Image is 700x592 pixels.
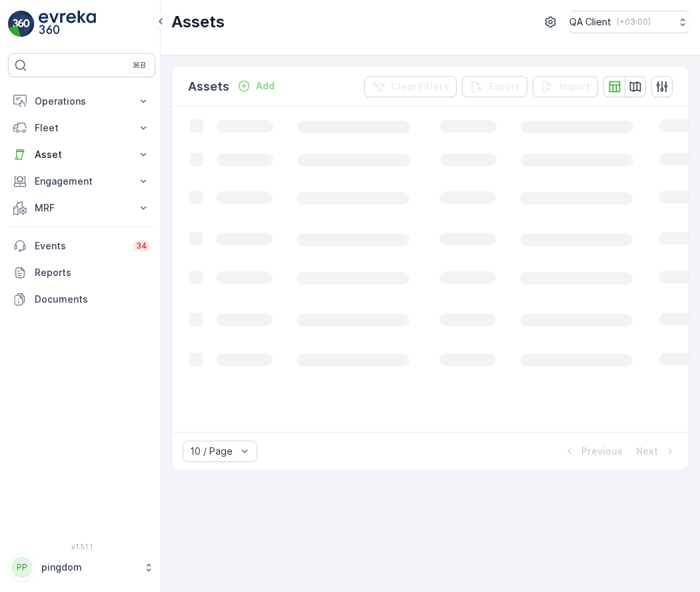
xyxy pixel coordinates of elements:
[232,78,280,94] button: Add
[188,77,229,96] p: Assets
[11,557,33,578] div: PP
[35,293,150,306] p: Documents
[41,561,137,574] p: pingdom
[569,15,611,29] p: QA Client
[391,80,449,93] p: Clear Filters
[533,76,598,97] button: Import
[35,201,129,215] p: MRF
[256,79,275,93] p: Add
[133,60,146,71] p: ⌘B
[8,553,155,581] button: PPpingdom
[569,11,689,33] button: QA Client(+03:00)
[8,233,155,259] a: Events34
[636,445,658,458] p: Next
[35,266,150,279] p: Reports
[39,11,96,37] img: logo_light-DOdMpM7g.png
[8,88,155,115] button: Operations
[581,445,623,458] p: Previous
[8,195,155,221] button: MRF
[136,241,147,251] p: 34
[8,141,155,168] button: Asset
[8,168,155,195] button: Engagement
[617,17,651,27] p: ( +03:00 )
[364,76,457,97] button: Clear Filters
[561,443,624,459] button: Previous
[35,95,129,108] p: Operations
[35,175,129,188] p: Engagement
[8,115,155,141] button: Fleet
[635,443,678,459] button: Next
[171,11,225,33] p: Assets
[8,11,35,37] img: logo
[35,121,129,135] p: Fleet
[489,80,519,93] p: Export
[35,239,125,253] p: Events
[462,76,527,97] button: Export
[559,80,590,93] p: Import
[8,543,155,551] span: v 1.51.1
[8,259,155,286] a: Reports
[35,148,129,161] p: Asset
[8,286,155,313] a: Documents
